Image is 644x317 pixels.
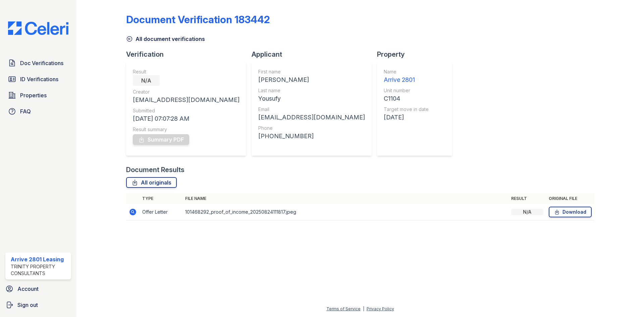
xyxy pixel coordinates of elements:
[126,50,252,59] div: Verification
[133,95,239,105] div: [EMAIL_ADDRESS][DOMAIN_NAME]
[126,165,184,174] div: Document Results
[20,91,47,99] span: Properties
[549,207,592,217] a: Download
[133,75,160,86] div: N/A
[126,13,270,25] div: Document Verification 183442
[363,306,364,311] div: |
[140,204,182,220] td: Offer Letter
[133,89,239,95] div: Creator
[133,107,239,114] div: Submitted
[3,282,74,296] a: Account
[384,87,429,94] div: Unit number
[5,105,71,118] a: FAQ
[384,68,429,85] a: Name Arrive 2801
[133,126,239,133] div: Result summary
[546,193,594,204] th: Original file
[258,87,365,94] div: Last name
[252,50,377,59] div: Applicant
[384,106,429,113] div: Target move in date
[182,204,508,220] td: 101468292_proof_of_income_20250824111817.jpeg
[258,106,365,113] div: Email
[384,94,429,103] div: C1104
[384,75,429,85] div: Arrive 2801
[182,193,508,204] th: File name
[508,193,546,204] th: Result
[20,107,31,115] span: FAQ
[258,75,365,85] div: [PERSON_NAME]
[11,255,68,263] div: Arrive 2801 Leasing
[258,131,365,141] div: [PHONE_NUMBER]
[140,193,182,204] th: Type
[5,56,71,70] a: Doc Verifications
[377,50,458,59] div: Property
[326,306,361,311] a: Terms of Service
[511,209,543,215] div: N/A
[3,298,74,312] a: Sign out
[11,263,68,277] div: Trinity Property Consultants
[126,177,177,188] a: All originals
[258,68,365,75] div: First name
[384,113,429,122] div: [DATE]
[258,94,365,103] div: Yousufy
[3,21,74,35] img: CE_Logo_Blue-a8612792a0a2168367f1c8372b55b34899dd931a85d93a1a3d3e32e68fde9ad4.png
[17,301,38,309] span: Sign out
[258,125,365,131] div: Phone
[133,114,239,123] div: [DATE] 07:07:28 AM
[5,89,71,102] a: Properties
[20,59,63,67] span: Doc Verifications
[384,68,429,75] div: Name
[17,285,39,293] span: Account
[616,290,637,310] iframe: chat widget
[5,72,71,86] a: ID Verifications
[258,113,365,122] div: [EMAIL_ADDRESS][DOMAIN_NAME]
[20,75,58,83] span: ID Verifications
[126,35,205,43] a: All document verifications
[133,68,239,75] div: Result
[367,306,394,311] a: Privacy Policy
